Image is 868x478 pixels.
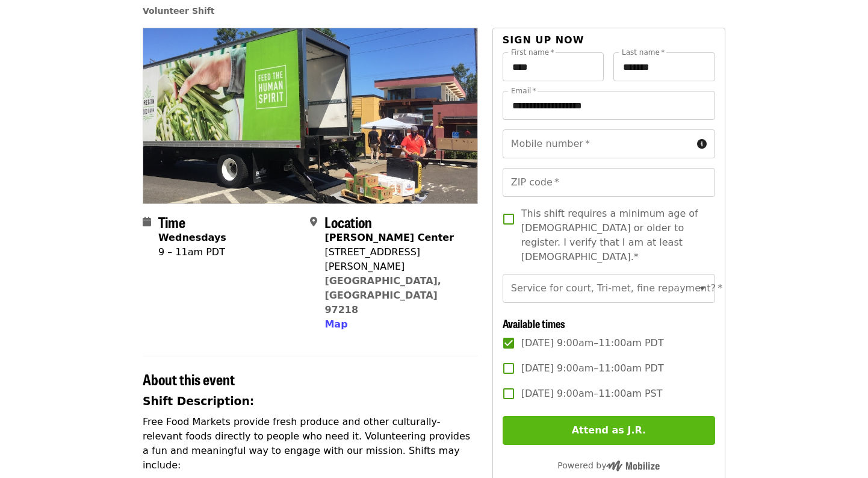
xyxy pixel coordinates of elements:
strong: [PERSON_NAME] Center [324,232,454,243]
input: ZIP code [503,168,715,197]
button: Map [324,317,347,332]
label: First name [511,49,554,56]
span: Map [324,318,347,330]
label: Email [511,87,536,95]
span: [DATE] 9:00am–11:00am PST [521,386,663,401]
i: map-marker-alt icon [310,216,317,228]
button: Open [694,280,711,297]
a: [GEOGRAPHIC_DATA], [GEOGRAPHIC_DATA] 97218 [324,275,441,315]
i: calendar icon [143,216,151,228]
a: Volunteer Shift [143,6,215,16]
span: Available times [503,315,565,331]
input: First name [503,52,604,81]
input: Last name [613,52,715,81]
span: Location [324,211,372,232]
div: [STREET_ADDRESS][PERSON_NAME] [324,245,468,274]
span: About this event [143,368,235,390]
input: Email [503,91,715,120]
input: Mobile number [503,129,692,158]
img: Ortiz Center - Free Food Market (16+) organized by Oregon Food Bank [143,28,477,203]
div: 9 – 11am PDT [158,245,226,259]
span: Sign up now [503,34,584,46]
h3: Shift Description: [143,393,478,410]
i: circle-info icon [697,138,707,150]
span: Powered by [557,461,660,470]
p: Free Food Markets provide fresh produce and other culturally-relevant foods directly to people wh... [143,415,478,473]
button: Attend as J.R. [503,416,715,445]
strong: Wednesdays [158,232,226,243]
img: Powered by Mobilize [606,461,660,471]
span: Time [158,211,185,232]
label: Last name [622,49,665,56]
span: [DATE] 9:00am–11:00am PDT [521,361,664,376]
span: [DATE] 9:00am–11:00am PDT [521,336,664,350]
span: This shift requires a minimum age of [DEMOGRAPHIC_DATA] or older to register. I verify that I am ... [521,206,705,264]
